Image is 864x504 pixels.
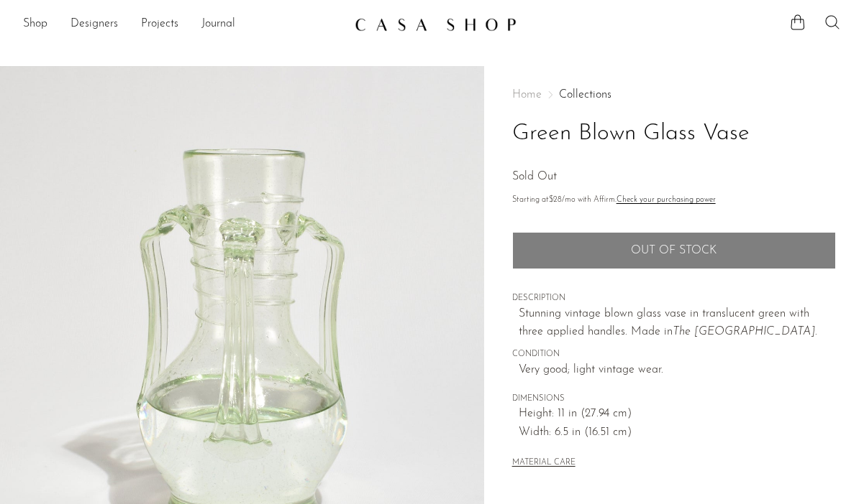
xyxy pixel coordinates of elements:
ul: NEW HEADER MENU [23,12,343,37]
span: Very good; light vintage wear. [519,361,836,380]
a: Collections [559,89,611,101]
span: Width: 6.5 in (16.51 cm) [519,424,836,442]
span: Height: 11 in (27.94 cm) [519,405,836,424]
button: MATERIAL CARE [512,458,576,469]
span: Out of stock [631,244,717,258]
nav: Desktop navigation [23,12,343,37]
a: Check your purchasing power - Learn more about Affirm Financing (opens in modal) [617,196,716,204]
p: Starting at /mo with Affirm. [512,194,836,207]
a: Projects [141,15,178,34]
a: Designers [71,15,118,34]
a: Journal [201,15,235,34]
span: DESCRIPTION [512,292,836,305]
nav: Breadcrumbs [512,89,836,101]
em: The [GEOGRAPHIC_DATA] [673,326,815,337]
button: Add to cart [512,232,836,269]
span: $28 [549,196,562,204]
span: Home [512,89,542,101]
span: CONDITION [512,348,836,361]
span: Sold Out [512,171,557,182]
a: Shop [23,15,47,34]
p: Stunning vintage blown glass vase in translucent green with three applied handles. Made in . [519,305,836,342]
h1: Green Blown Glass Vase [512,116,836,152]
span: DIMENSIONS [512,393,836,406]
